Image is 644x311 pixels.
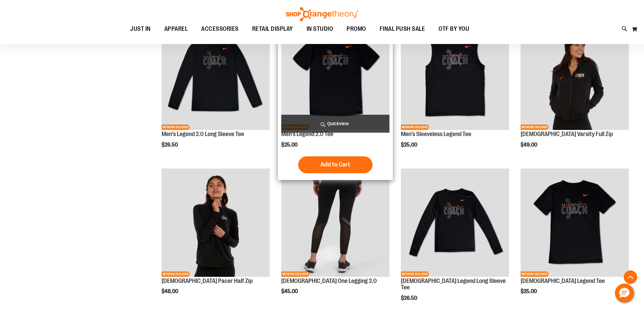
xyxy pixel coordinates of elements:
img: OTF Mens Coach FA23 Legend 2.0 LS Tee - Black primary image [162,22,270,130]
div: product [398,18,512,165]
span: $25.00 [521,288,538,294]
span: NETWORK EXCLUSIVE [162,125,190,130]
img: OTF Ladies Coach FA23 Legend LS Tee - Black primary image [401,169,509,277]
a: [DEMOGRAPHIC_DATA] One Legging 2.0 [281,277,377,284]
a: IN STUDIO [300,21,340,37]
a: [DEMOGRAPHIC_DATA] Legend Long Sleeve Tee [401,277,506,291]
span: NETWORK EXCLUSIVE [521,271,549,277]
span: PROMO [347,21,366,37]
a: Men's Sleeveless Legend Tee [401,131,471,137]
span: NETWORK EXCLUSIVE [162,271,190,277]
a: [DEMOGRAPHIC_DATA] Varsity Full Zip [521,131,613,137]
a: FINAL PUSH SALE [373,21,432,37]
button: Back To Top [624,270,637,284]
a: OTF Ladies Coach FA23 Varsity Full Zip - Black primary imageNETWORK EXCLUSIVE [521,22,629,131]
div: product [278,18,393,180]
button: Hello, have a question? Let’s chat. [615,284,634,303]
a: APPAREL [158,21,195,37]
span: $25.00 [281,142,299,148]
span: $26.50 [401,295,418,301]
a: ACCESSORIES [194,21,245,37]
button: Add to Cart [298,156,373,173]
span: NETWORK EXCLUSIVE [521,125,549,130]
a: PROMO [340,21,373,37]
span: OTF BY YOU [438,21,469,37]
span: FINAL PUSH SALE [380,21,425,37]
a: Men's Legend 2.0 Tee [281,131,333,137]
a: OTF Ladies Coach FA23 One Legging 2.0 - Black primary imageNETWORK EXCLUSIVE [281,169,389,278]
img: OTF Mens Coach FA23 Legend Sleeveless Tee - Black primary image [401,22,509,130]
div: product [158,18,273,165]
a: OTF Mens Coach FA23 Legend 2.0 SS Tee - Black primary imageNETWORK EXCLUSIVE [281,22,389,131]
img: OTF Ladies Coach FA23 Legend SS Tee - Black primary image [521,169,629,277]
span: $48.00 [162,288,179,294]
span: NETWORK EXCLUSIVE [401,271,429,277]
span: $49.00 [521,142,538,148]
a: OTF Mens Coach FA23 Legend Sleeveless Tee - Black primary imageNETWORK EXCLUSIVE [401,22,509,131]
span: $45.00 [281,288,299,294]
a: OTF Ladies Coach FA23 Legend LS Tee - Black primary imageNETWORK EXCLUSIVE [401,169,509,278]
a: [DEMOGRAPHIC_DATA] Legend Tee [521,277,605,284]
span: $26.50 [162,142,179,148]
span: NETWORK EXCLUSIVE [281,271,309,277]
a: OTF Mens Coach FA23 Legend 2.0 LS Tee - Black primary imageNETWORK EXCLUSIVE [162,22,270,131]
a: OTF BY YOU [432,21,476,37]
a: OTF Ladies Coach FA23 Pacer Half Zip - Black primary imageNETWORK EXCLUSIVE [162,169,270,278]
span: JUST IN [130,21,151,37]
a: Quickview [281,115,389,133]
img: OTF Mens Coach FA23 Legend 2.0 SS Tee - Black primary image [281,22,389,130]
a: RETAIL DISPLAY [245,21,300,37]
span: NETWORK EXCLUSIVE [401,125,429,130]
a: JUST IN [123,21,158,37]
a: [DEMOGRAPHIC_DATA] Pacer Half Zip [162,277,253,284]
img: OTF Ladies Coach FA23 Pacer Half Zip - Black primary image [162,169,270,277]
span: APPAREL [164,21,188,37]
span: IN STUDIO [307,21,333,37]
img: OTF Ladies Coach FA23 One Legging 2.0 - Black primary image [281,169,389,277]
div: product [517,18,632,165]
span: ACCESSORIES [201,21,239,37]
span: $25.00 [401,142,418,148]
span: Add to Cart [320,161,350,168]
a: Men's Legend 2.0 Long Sleeve Tee [162,131,244,137]
span: RETAIL DISPLAY [252,21,293,37]
a: OTF Ladies Coach FA23 Legend SS Tee - Black primary imageNETWORK EXCLUSIVE [521,169,629,278]
img: Shop Orangetheory [285,7,359,21]
img: OTF Ladies Coach FA23 Varsity Full Zip - Black primary image [521,22,629,130]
